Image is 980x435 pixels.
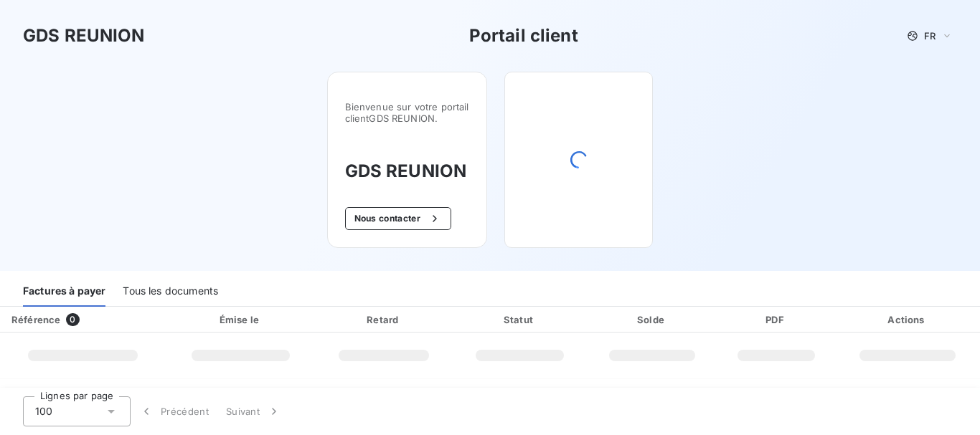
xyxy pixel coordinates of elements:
span: Bienvenue sur votre portail client GDS REUNION . [345,101,469,124]
h3: Portail client [469,23,578,49]
h3: GDS REUNION [345,158,469,184]
div: Actions [838,312,977,327]
div: Référence [11,314,60,325]
div: Factures à payer [23,277,105,307]
div: Solde [590,312,715,327]
div: Statut [456,312,584,327]
div: Tous les documents [123,277,218,307]
span: FR [924,30,936,42]
div: Retard [319,312,450,327]
button: Nous contacter [345,207,451,230]
div: Émise le [169,312,312,327]
button: Précédent [131,396,217,426]
span: 0 [66,313,79,326]
span: 100 [35,404,52,419]
div: PDF [720,312,832,327]
button: Suivant [217,396,290,426]
h3: GDS REUNION [23,23,145,49]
